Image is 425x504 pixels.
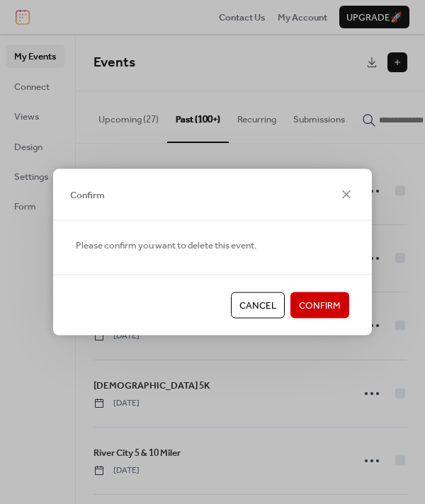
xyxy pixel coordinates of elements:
button: Confirm [290,292,349,318]
span: Confirm [70,188,105,202]
span: Confirm [299,299,341,313]
span: Please confirm you want to delete this event. [76,239,256,253]
span: Cancel [239,299,276,313]
button: Cancel [231,292,285,318]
